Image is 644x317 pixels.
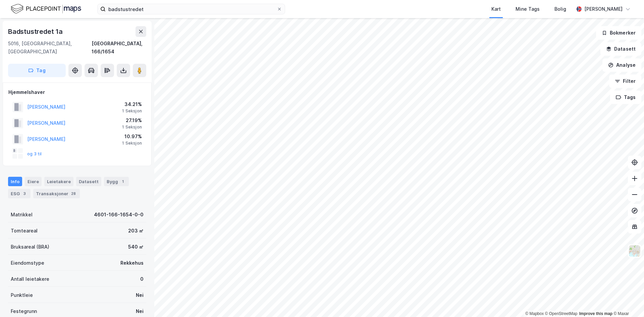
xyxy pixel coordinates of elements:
[136,307,144,315] div: Nei
[516,5,540,13] div: Mine Tags
[128,243,144,251] div: 540 ㎡
[122,100,142,108] div: 34.21%
[584,5,623,13] div: [PERSON_NAME]
[119,178,126,185] div: 1
[33,189,80,198] div: Transaksjoner
[11,227,38,235] div: Tomteareal
[602,58,641,72] button: Analyse
[8,177,22,186] div: Info
[628,245,641,257] img: Z
[545,311,578,316] a: OpenStreetMap
[8,40,92,56] div: 5016, [GEOGRAPHIC_DATA], [GEOGRAPHIC_DATA]
[21,190,28,197] div: 3
[104,177,129,186] div: Bygg
[11,259,44,267] div: Eiendomstype
[136,291,144,299] div: Nei
[11,275,49,283] div: Antall leietakere
[128,227,144,235] div: 203 ㎡
[44,177,73,186] div: Leietakere
[70,190,77,197] div: 28
[579,311,612,316] a: Improve this map
[525,311,544,316] a: Mapbox
[8,26,64,37] div: Badstustredet 1a
[122,124,142,130] div: 1 Seksjon
[11,243,49,251] div: Bruksareal (BRA)
[122,108,142,114] div: 1 Seksjon
[11,211,33,219] div: Matrikkel
[610,91,641,104] button: Tags
[106,4,277,14] input: Søk på adresse, matrikkel, gårdeiere, leietakere eller personer
[596,26,641,40] button: Bokmerker
[609,74,641,88] button: Filter
[11,307,37,315] div: Festegrunn
[120,259,144,267] div: Rekkehus
[8,64,66,77] button: Tag
[554,5,566,13] div: Bolig
[11,291,33,299] div: Punktleie
[122,141,142,146] div: 1 Seksjon
[8,88,146,96] div: Hjemmelshaver
[92,40,146,56] div: [GEOGRAPHIC_DATA], 166/1654
[600,42,641,56] button: Datasett
[25,177,42,186] div: Eiere
[11,3,81,15] img: logo.f888ab2527a4732fd821a326f86c7f29.svg
[94,211,144,219] div: 4601-166-1654-0-0
[491,5,501,13] div: Kart
[140,275,144,283] div: 0
[122,116,142,124] div: 27.19%
[122,133,142,141] div: 10.97%
[610,285,644,317] div: Kontrollprogram for chat
[76,177,101,186] div: Datasett
[8,189,31,198] div: ESG
[610,285,644,317] iframe: Chat Widget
